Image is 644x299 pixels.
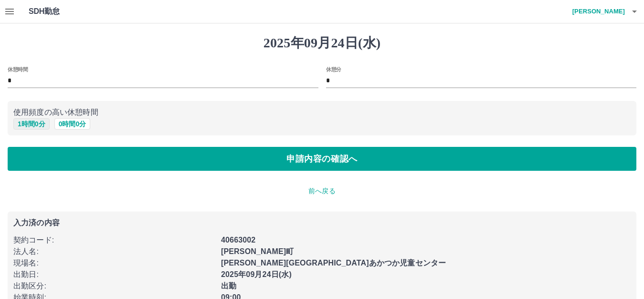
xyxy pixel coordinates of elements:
[13,257,215,269] p: 現場名 :
[326,66,341,73] label: 休憩分
[13,246,215,257] p: 法人名 :
[13,269,215,280] p: 出勤日 :
[221,247,294,255] b: [PERSON_NAME]町
[221,282,236,290] b: 出勤
[221,270,292,278] b: 2025年09月24日(水)
[13,118,50,130] button: 1時間0分
[13,219,631,227] p: 入力済の内容
[13,280,215,292] p: 出勤区分 :
[13,107,631,118] p: 使用頻度の高い休憩時間
[8,35,636,51] h1: 2025年09月24日(水)
[54,118,91,130] button: 0時間0分
[8,147,636,171] button: 申請内容の確認へ
[13,234,215,246] p: 契約コード :
[221,236,255,244] b: 40663002
[8,186,636,196] p: 前へ戻る
[8,66,28,73] label: 休憩時間
[221,259,446,267] b: [PERSON_NAME][GEOGRAPHIC_DATA]あかつか児童センター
